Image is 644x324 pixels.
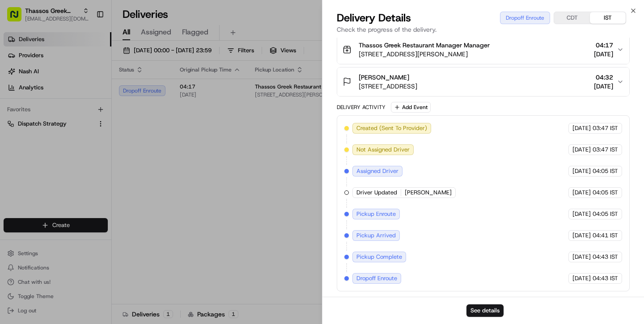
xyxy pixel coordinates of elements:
span: [STREET_ADDRESS] [359,82,417,91]
span: 04:43 IST [593,274,618,282]
span: 03:47 IST [593,124,618,132]
button: See details [466,304,504,317]
span: 04:32 [594,73,613,82]
span: [DATE] [572,210,591,218]
span: 03:47 IST [593,146,618,154]
span: 04:05 IST [593,189,618,197]
span: Delivery Details [337,11,411,25]
img: Go home [23,7,34,18]
span: Pickup Complete [356,253,402,261]
span: [DATE] [572,253,591,261]
img: Nash [9,49,23,63]
span: 04:05 IST [593,210,618,218]
span: 04:05 IST [593,167,618,175]
span: Pickup Enroute [356,210,396,218]
span: 04:43 IST [593,253,618,261]
span: Driver Updated [356,189,397,197]
div: Hey, let me know if you have any questions! [33,39,150,60]
span: [DATE] [594,82,613,91]
span: Thassos Greek Restaurant Manager Manager [359,41,490,50]
button: Thassos Greek Restaurant Manager Manager[STREET_ADDRESS][PERSON_NAME]04:17[DATE] [337,35,629,64]
button: CDT [554,12,590,24]
span: [DATE] [572,146,591,154]
span: Dropoff Enroute [356,274,397,282]
p: Check the progress of the delivery. [337,25,630,34]
button: Add Event [391,102,431,113]
span: [PERSON_NAME] [405,189,452,197]
span: [DATE] [572,124,591,132]
button: Send [155,248,165,259]
span: [DATE] [572,274,591,282]
p: Hello, [9,236,163,245]
span: [DATE] [594,50,613,59]
span: 04:17 [594,41,613,50]
span: [DATE] [572,167,591,175]
button: IST [590,12,626,24]
span: [DATE] [572,231,591,240]
span: Pickup Arrived [356,231,396,240]
div: Delivery Activity [337,104,386,111]
button: back [9,7,20,18]
span: [STREET_ADDRESS][PERSON_NAME] [359,50,490,59]
span: [DATE] [572,189,591,197]
span: Assigned Driver [356,167,398,175]
span: [PERSON_NAME] [359,73,409,82]
button: [PERSON_NAME][STREET_ADDRESS]04:32[DATE] [337,67,629,96]
span: Not Assigned Driver [356,146,410,154]
span: Created (Sent To Provider) [356,124,427,132]
span: 04:41 IST [593,231,618,240]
